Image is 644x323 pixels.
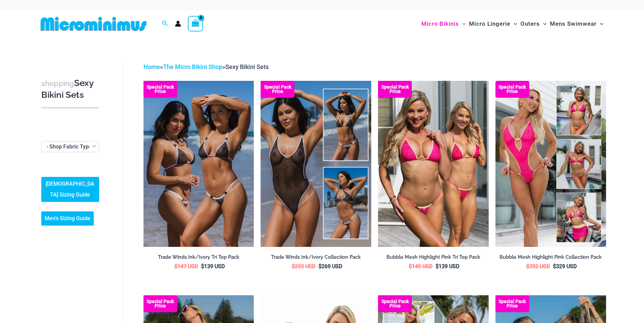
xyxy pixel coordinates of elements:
[143,254,254,263] a: Trade Winds Ink/Ivory Tri Top Pack
[41,211,94,226] a: Men’s Sizing Guide
[174,263,177,270] span: $
[409,263,432,270] bdi: 145 USD
[143,63,269,70] span: » »
[143,85,177,94] b: Special Pack Price
[378,85,412,94] b: Special Pack Price
[436,263,459,270] bdi: 139 USD
[261,85,294,94] b: Special Pack Price
[378,254,489,260] h2: Bubble Mesh Highlight Pink Tri Top Pack
[495,254,606,260] h2: Bubble Mesh Highlight Pink Collection Pack
[292,263,295,270] span: $
[420,14,467,34] a: Micro BikinisMenu ToggleMenu Toggle
[548,14,605,34] a: Mens SwimwearMenu ToggleMenu Toggle
[201,263,204,270] span: $
[41,79,74,88] span: shopping
[162,20,168,28] a: Search icon link
[526,263,529,270] span: $
[553,263,577,270] bdi: 329 USD
[495,254,606,263] a: Bubble Mesh Highlight Pink Collection Pack
[421,15,459,32] span: Micro Bikinis
[550,15,597,32] span: Mens Swimwear
[495,81,606,247] img: Collection Pack F
[495,85,529,94] b: Special Pack Price
[553,263,556,270] span: $
[46,143,92,150] span: - Shop Fabric Type
[378,81,489,247] a: Tri Top Pack F Tri Top Pack BTri Top Pack B
[41,141,99,152] span: - Shop Fabric Type
[467,14,519,34] a: Micro LingerieMenu ToggleMenu Toggle
[42,141,99,152] span: - Shop Fabric Type
[318,263,342,270] bdi: 269 USD
[175,21,181,27] a: Account icon link
[174,263,198,270] bdi: 147 USD
[469,15,510,32] span: Micro Lingerie
[143,81,254,247] img: Top Bum Pack
[540,15,547,32] span: Menu Toggle
[41,77,99,101] h3: Sexy Bikini Sets
[143,254,254,260] h2: Trade Winds Ink/Ivory Tri Top Pack
[201,263,225,270] bdi: 139 USD
[318,263,321,270] span: $
[378,299,412,308] b: Special Pack Price
[378,81,489,247] img: Tri Top Pack F
[519,14,548,34] a: OutersMenu ToggleMenu Toggle
[526,263,550,270] bdi: 352 USD
[261,254,371,263] a: Trade Winds Ink/Ivory Collection Pack
[510,15,517,32] span: Menu Toggle
[261,254,371,260] h2: Trade Winds Ink/Ivory Collection Pack
[292,263,315,270] bdi: 293 USD
[597,15,603,32] span: Menu Toggle
[495,81,606,247] a: Collection Pack F Collection Pack BCollection Pack B
[143,63,160,70] a: Home
[143,299,177,308] b: Special Pack Price
[459,15,466,32] span: Menu Toggle
[409,263,412,270] span: $
[225,63,269,70] span: Sexy Bikini Sets
[143,81,254,247] a: Top Bum Pack Top Bum Pack bTop Bum Pack b
[495,299,529,308] b: Special Pack Price
[378,254,489,263] a: Bubble Mesh Highlight Pink Tri Top Pack
[520,15,540,32] span: Outers
[261,81,371,247] img: Collection Pack
[261,81,371,247] a: Collection Pack Collection Pack b (1)Collection Pack b (1)
[41,177,99,202] a: [DEMOGRAPHIC_DATA] Sizing Guide
[38,16,149,31] img: MM SHOP LOGO FLAT
[163,63,222,70] a: The Micro Bikini Shop
[188,16,203,31] a: View Shopping Cart, empty
[419,13,606,35] nav: Site Navigation
[436,263,439,270] span: $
